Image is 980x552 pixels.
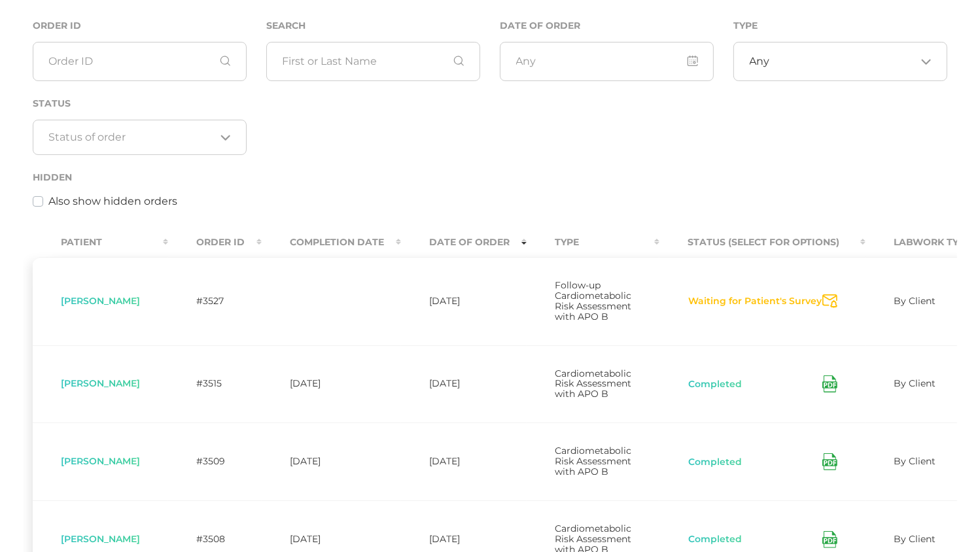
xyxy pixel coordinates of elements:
[733,20,758,31] label: Type
[61,455,140,467] span: [PERSON_NAME]
[894,455,936,467] span: By Client
[33,42,247,81] input: Order ID
[266,20,306,31] label: Search
[500,42,714,81] input: Any
[688,533,743,546] button: Completed
[401,345,527,423] td: [DATE]
[262,228,401,257] th: Completion Date : activate to sort column ascending
[61,295,140,307] span: [PERSON_NAME]
[555,279,631,322] span: Follow-up Cardiometabolic Risk Assessment with APO B
[33,228,168,257] th: Patient : activate to sort column ascending
[894,377,936,389] span: By Client
[659,228,866,257] th: Status (Select for Options) : activate to sort column ascending
[49,131,215,144] input: Search for option
[750,55,770,68] span: Any
[555,368,631,400] span: Cardiometabolic Risk Assessment with APO B
[61,533,140,545] span: [PERSON_NAME]
[266,42,480,81] input: First or Last Name
[168,228,262,257] th: Order ID : activate to sort column ascending
[262,345,401,423] td: [DATE]
[33,172,72,183] label: Hidden
[401,257,527,345] td: [DATE]
[688,456,743,469] button: Completed
[61,377,140,389] span: [PERSON_NAME]
[688,378,743,391] button: Completed
[500,20,580,31] label: Date of Order
[401,228,527,257] th: Date Of Order : activate to sort column ascending
[894,533,936,545] span: By Client
[33,98,71,109] label: Status
[894,295,936,307] span: By Client
[527,228,659,257] th: Type : activate to sort column ascending
[168,423,262,500] td: #3509
[168,345,262,423] td: #3515
[733,42,947,81] div: Search for option
[48,194,177,209] label: Also show hidden orders
[555,445,631,477] span: Cardiometabolic Risk Assessment with APO B
[770,55,916,68] input: Search for option
[401,423,527,500] td: [DATE]
[262,423,401,500] td: [DATE]
[33,20,81,31] label: Order ID
[168,257,262,345] td: #3527
[688,295,822,308] button: Waiting for Patient's Survey
[33,120,247,155] div: Search for option
[822,294,837,308] svg: Send Notification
